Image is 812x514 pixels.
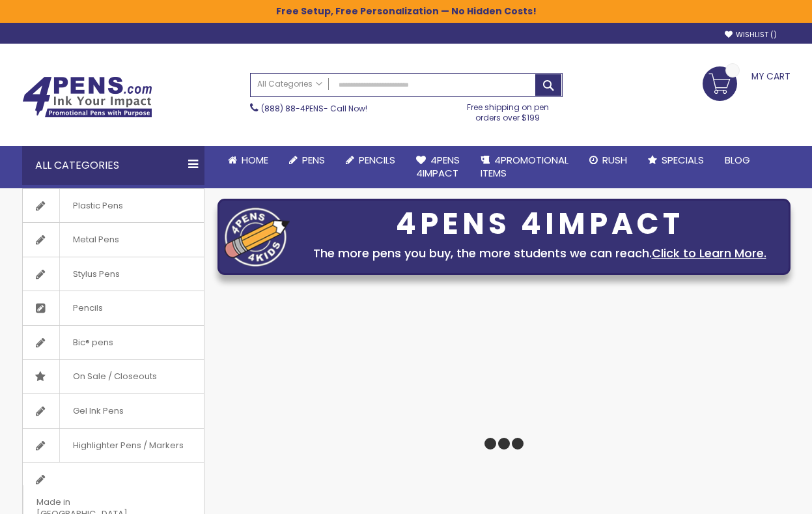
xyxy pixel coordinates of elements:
span: Blog [725,153,750,167]
span: Pencils [59,291,116,325]
a: 4Pens4impact [406,146,470,188]
span: Highlighter Pens / Markers [59,429,197,463]
a: Pencils [23,291,204,325]
span: Stylus Pens [59,257,133,291]
span: Home [242,153,268,167]
a: 4PROMOTIONALITEMS [470,146,579,188]
a: Click to Learn More. [652,245,766,261]
div: All Categories [22,146,204,185]
span: Metal Pens [59,223,132,257]
span: Rush [602,153,627,167]
span: Gel Ink Pens [59,394,137,428]
a: Rush [579,146,637,175]
img: 4Pens Custom Pens and Promotional Products [22,76,152,118]
img: four_pen_logo.png [225,207,290,266]
span: 4Pens 4impact [416,153,460,180]
div: Free shipping on pen orders over $199 [453,97,563,123]
a: Gel Ink Pens [23,394,204,428]
span: Specials [662,153,704,167]
a: On Sale / Closeouts [23,360,204,393]
span: All Categories [257,79,322,89]
a: Pens [279,146,335,175]
span: Bic® pens [59,326,126,360]
span: Plastic Pens [59,189,136,223]
a: All Categories [251,74,329,95]
a: Pencils [335,146,406,175]
a: (888) 88-4PENS [261,103,324,114]
a: Wishlist [725,30,777,40]
div: The more pens you buy, the more students we can reach. [296,244,783,263]
a: Stylus Pens [23,257,204,291]
a: Highlighter Pens / Markers [23,429,204,463]
a: Plastic Pens [23,189,204,223]
a: Bic® pens [23,326,204,360]
a: Specials [637,146,714,175]
a: Home [217,146,279,175]
span: On Sale / Closeouts [59,360,170,393]
span: 4PROMOTIONAL ITEMS [481,153,568,180]
div: 4PENS 4IMPACT [296,210,783,238]
span: Pens [302,153,325,167]
a: Blog [714,146,761,175]
a: Metal Pens [23,223,204,257]
span: - Call Now! [261,103,367,114]
span: Pencils [359,153,395,167]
